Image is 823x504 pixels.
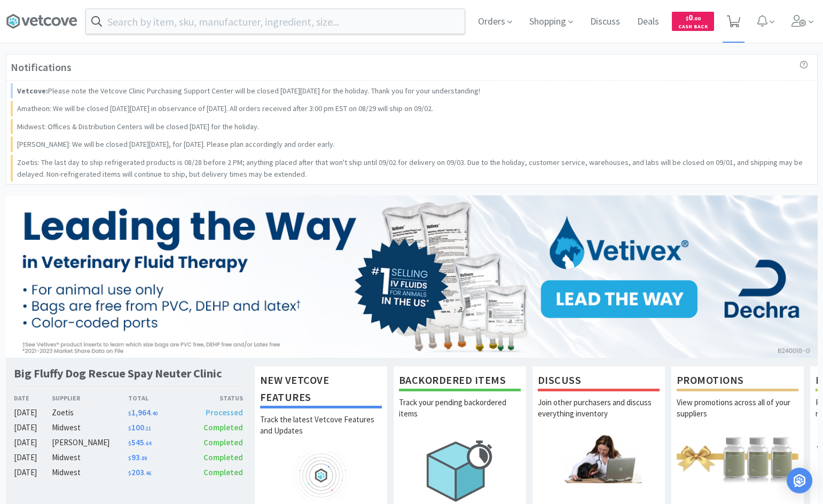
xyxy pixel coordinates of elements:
span: . 00 [693,15,701,22]
span: Completed [203,422,243,432]
a: [DATE]Zoetis$1,964.40Processed [14,406,244,419]
span: $ [128,455,131,462]
p: Midwest: Offices & Distribution Centers will be closed [DATE] for the holiday. [17,121,259,132]
span: . 46 [144,470,151,477]
h1: Discuss [538,372,660,391]
p: Join other purchasers and discuss everything inventory [538,397,660,434]
div: Total [128,393,186,403]
span: 203 [128,467,151,477]
p: Track your pending backordered items [399,397,521,434]
span: Completed [203,437,243,447]
span: . 64 [144,440,151,447]
img: hero_promotions.png [677,434,798,483]
div: Midwest [52,466,128,479]
div: Midwest [52,451,128,464]
div: Status [186,393,244,403]
strong: Vetcove: [17,86,48,96]
div: [PERSON_NAME] [52,436,128,449]
p: [PERSON_NAME]: We will be closed [DATE][DATE], for [DATE]. Please plan accordingly and order early. [17,138,335,150]
div: [DATE] [14,466,52,479]
img: hero_discuss.png [538,434,660,483]
div: [DATE] [14,406,52,419]
p: Zoetis: The last day to ship refrigerated products is 08/28 before 2 PM; anything placed after th... [17,156,809,180]
div: [DATE] [14,421,52,434]
a: $0.00Cash Back [672,7,714,36]
h1: Backordered Items [399,372,521,391]
span: . 11 [144,425,151,432]
h1: Big Fluffy Dog Rescue Spay Neuter Clinic [14,366,222,381]
div: Midwest [52,421,128,434]
span: 93 [128,452,147,462]
div: Zoetis [52,406,128,419]
span: . 40 [151,410,158,417]
div: Date [14,393,52,403]
span: $ [128,440,131,447]
a: [DATE]Midwest$93.89Completed [14,451,244,464]
span: 0 [686,12,701,22]
img: 6bcff1d5513c4292bcae26201ab6776f.jpg [6,195,818,358]
span: Cash Back [678,24,708,31]
div: [DATE] [14,436,52,449]
span: $ [128,425,131,432]
p: Track the latest Vetcove Features and Updates [260,414,382,451]
a: [DATE][PERSON_NAME]$545.64Completed [14,436,244,449]
span: Completed [203,452,243,462]
div: Supplier [52,393,128,403]
span: $ [128,410,131,417]
span: $ [128,470,131,477]
span: 545 [128,437,151,447]
p: Amatheon: We will be closed [DATE][DATE] in observance of [DATE]. All orders received after 3:00 ... [17,103,433,114]
a: Discuss [586,17,624,27]
h1: New Vetcove Features [260,372,382,408]
a: Deals [633,17,663,27]
div: Open Intercom Messenger [787,468,812,493]
span: Completed [203,467,243,477]
div: [DATE] [14,451,52,464]
h3: Notifications [11,59,72,76]
span: 1,964 [128,407,158,418]
a: [DATE]Midwest$203.46Completed [14,466,244,479]
h1: Promotions [677,372,798,391]
img: hero_feature_roadmap.png [260,451,382,500]
p: Please note the Vetcove Clinic Purchasing Support Center will be closed [DATE][DATE] for the holi... [17,85,480,97]
span: . 89 [140,455,147,462]
input: Search by item, sku, manufacturer, ingredient, size... [86,9,465,34]
span: 100 [128,422,151,432]
p: View promotions across all of your suppliers [677,397,798,434]
span: $ [686,15,688,22]
span: Processed [206,407,243,418]
a: [DATE]Midwest$100.11Completed [14,421,244,434]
